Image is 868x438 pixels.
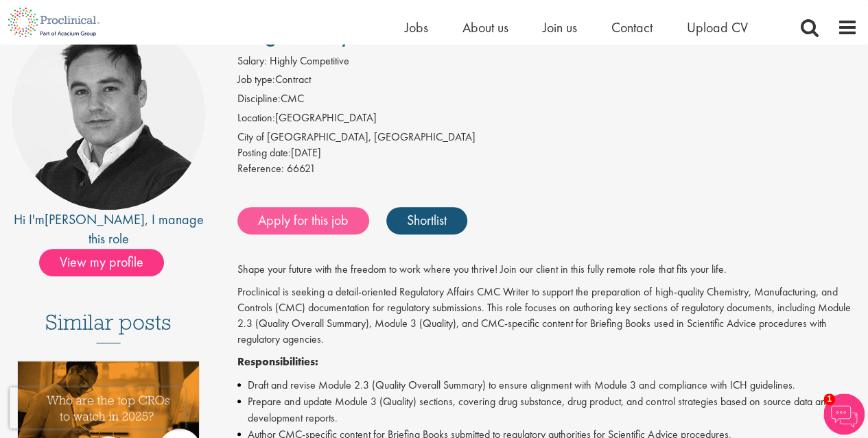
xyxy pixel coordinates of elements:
a: Contact [611,19,653,36]
a: View my profile [39,252,178,269]
li: CMC [237,91,858,110]
a: Jobs [405,19,428,36]
span: Posting date: [237,145,291,160]
a: [PERSON_NAME] [45,210,145,228]
li: [GEOGRAPHIC_DATA] [237,110,858,130]
span: 66621 [287,161,316,175]
a: Shortlist [386,207,467,234]
li: Prepare and update Module 3 (Quality) sections, covering drug substance, drug product, and contro... [237,393,858,426]
div: [DATE] [237,145,858,161]
a: Apply for this job [237,207,369,234]
div: Hi I'm , I manage this role [10,210,207,249]
label: Location: [237,110,275,126]
iframe: reCAPTCHA [10,387,185,428]
p: Proclinical is seeking a detail-oriented Regulatory Affairs CMC Writer to support the preparation... [237,284,858,347]
a: Upload CV [687,19,748,36]
h3: Similar posts [45,311,172,343]
label: Reference: [237,161,284,177]
a: About us [462,19,508,36]
label: Salary: [237,53,267,69]
p: Shape your future with the freedom to work where you thrive! Join our client in this fully remote... [237,262,858,278]
span: Highly Competitive [270,53,349,68]
span: 1 [823,393,835,405]
label: Discipline: [237,91,281,107]
strong: Responsibilities: [237,354,318,369]
span: View my profile [39,249,164,276]
div: City of [GEOGRAPHIC_DATA], [GEOGRAPHIC_DATA] [237,130,858,145]
li: Contract [237,72,858,91]
img: Chatbot [823,393,865,435]
img: imeage of recruiter Peter Duvall [12,16,205,210]
li: Draft and revise Module 2.3 (Quality Overall Summary) to ensure alignment with Module 3 and compl... [237,377,858,393]
label: Job type: [237,72,275,88]
a: Join us [543,19,577,36]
